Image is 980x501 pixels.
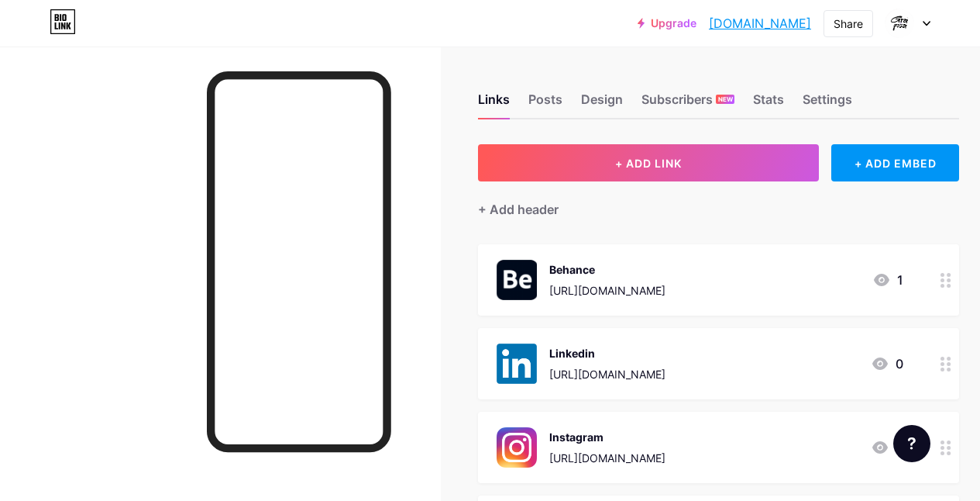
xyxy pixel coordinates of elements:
[871,354,903,373] div: 0
[803,90,852,118] div: Settings
[497,260,537,300] img: Behance
[753,90,784,118] div: Stats
[641,90,734,118] div: Subscribers
[885,9,914,38] img: graficaagency
[615,157,682,170] span: + ADD LINK
[549,366,665,382] div: [URL][DOMAIN_NAME]
[638,17,696,29] a: Upgrade
[549,282,665,299] div: [URL][DOMAIN_NAME]
[549,450,665,466] div: [URL][DOMAIN_NAME]
[581,90,623,118] div: Design
[478,90,510,118] div: Links
[549,345,665,361] div: Linkedin
[718,95,733,104] span: NEW
[497,427,537,468] img: Instagram
[871,438,903,457] div: 0
[831,144,959,181] div: + ADD EMBED
[478,200,559,219] div: + Add header
[497,344,537,384] img: Linkedin
[709,14,811,33] a: [DOMAIN_NAME]
[528,90,562,118] div: Posts
[478,144,819,181] button: + ADD LINK
[872,271,903,289] div: 1
[834,16,863,32] div: Share
[549,429,665,445] div: Instagram
[549,261,665,278] div: Behance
